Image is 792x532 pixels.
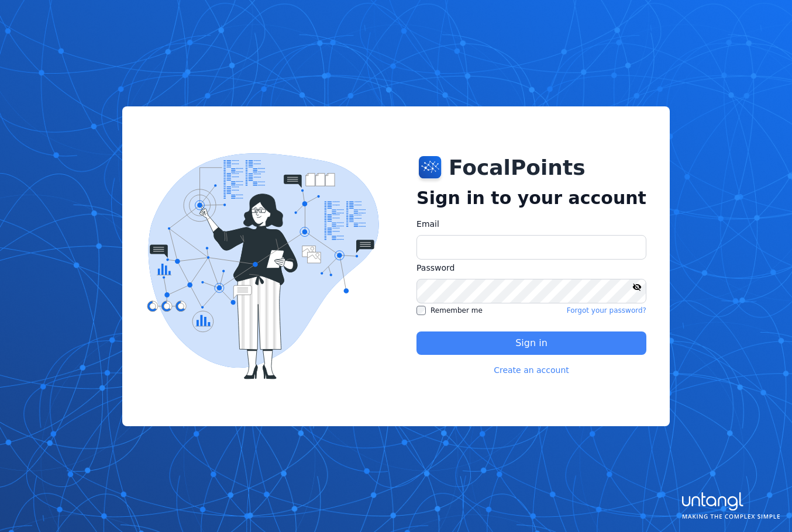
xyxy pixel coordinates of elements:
[416,262,646,274] label: Password
[449,156,586,179] h1: FocalPoints
[416,331,646,355] button: Sign in
[416,306,426,315] input: Remember me
[494,364,569,376] a: Create an account
[416,188,646,209] h2: Sign in to your account
[416,218,646,230] label: Email
[567,306,646,315] a: Forgot your password?
[416,306,483,315] label: Remember me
